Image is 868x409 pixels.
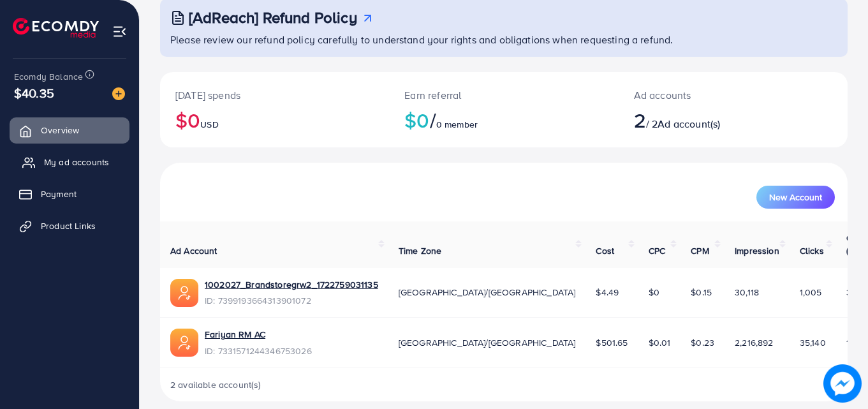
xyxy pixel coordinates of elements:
[41,124,79,137] span: Overview
[205,345,312,357] span: ID: 7331571244346753026
[200,118,218,131] span: USD
[404,108,603,132] h2: $0
[44,156,109,168] span: My ad accounts
[823,364,862,403] img: image
[41,219,96,232] span: Product Links
[596,336,628,349] span: $501.65
[800,244,824,257] span: Clicks
[691,286,712,299] span: $0.15
[596,244,614,257] span: Cost
[649,286,659,299] span: $0
[170,378,261,391] span: 2 available account(s)
[800,286,822,299] span: 1,005
[399,286,576,299] span: [GEOGRAPHIC_DATA]/[GEOGRAPHIC_DATA]
[430,105,436,135] span: /
[41,188,77,200] span: Payment
[691,244,709,257] span: CPM
[205,294,378,307] span: ID: 7399193664313901072
[205,278,378,291] a: 1002027_Brandstoregrw2_1722759031135
[175,108,374,132] h2: $0
[404,87,603,103] p: Earn referral
[658,117,720,131] span: Ad account(s)
[170,329,198,357] img: ic-ads-acc.e4c84228.svg
[649,336,671,349] span: $0.01
[205,328,265,341] a: Fariyan RM AC
[112,24,127,39] img: menu
[399,336,576,349] span: [GEOGRAPHIC_DATA]/[GEOGRAPHIC_DATA]
[649,244,665,257] span: CPC
[10,181,129,207] a: Payment
[800,336,826,349] span: 35,140
[846,232,863,257] span: CTR (%)
[399,244,441,257] span: Time Zone
[170,244,217,257] span: Ad Account
[691,336,714,349] span: $0.23
[189,8,357,27] h3: [AdReach] Refund Policy
[112,87,125,100] img: image
[634,105,646,135] span: 2
[10,149,129,175] a: My ad accounts
[756,186,835,209] button: New Account
[634,108,776,132] h2: / 2
[170,279,198,307] img: ic-ads-acc.e4c84228.svg
[10,213,129,239] a: Product Links
[846,286,864,299] span: 3.34
[436,118,478,131] span: 0 member
[735,336,773,349] span: 2,216,892
[634,87,776,103] p: Ad accounts
[13,18,99,38] img: logo
[735,244,779,257] span: Impression
[735,286,759,299] span: 30,118
[14,84,54,102] span: $40.35
[769,193,822,202] span: New Account
[170,32,840,47] p: Please review our refund policy carefully to understand your rights and obligations when requesti...
[14,70,83,83] span: Ecomdy Balance
[10,117,129,143] a: Overview
[596,286,619,299] span: $4.49
[846,336,862,349] span: 1.59
[175,87,374,103] p: [DATE] spends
